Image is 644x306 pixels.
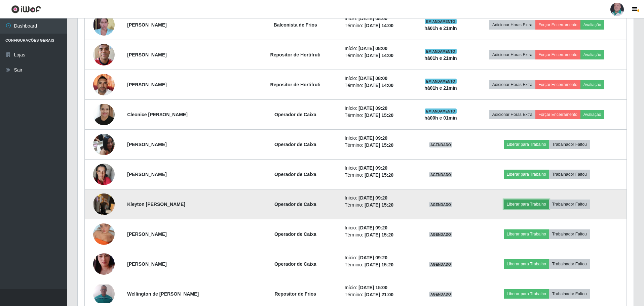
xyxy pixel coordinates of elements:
strong: Wellington de [PERSON_NAME] [127,291,199,297]
button: Avaliação [580,110,604,119]
img: 1752205502080.jpeg [93,215,115,253]
button: Avaliação [580,80,604,89]
button: Forçar Encerramento [535,110,580,119]
time: [DATE] 15:20 [365,113,393,118]
strong: Balconista de Frios [274,22,317,28]
li: Início: [345,135,410,142]
strong: há 01 h e 21 min [424,26,457,31]
button: Trabalhador Faltou [549,229,590,239]
time: [DATE] 21:00 [365,292,393,297]
li: Término: [345,291,410,298]
li: Início: [345,75,410,82]
li: Término: [345,112,410,119]
span: EM ANDAMENTO [425,108,457,114]
time: [DATE] 08:00 [358,46,387,51]
li: Término: [345,261,410,268]
time: [DATE] 09:20 [358,165,387,171]
button: Liberar para Trabalho [504,140,549,149]
button: Liberar para Trabalho [504,200,549,209]
time: [DATE] 09:20 [358,105,387,111]
img: CoreUI Logo [11,5,41,13]
li: Término: [345,231,410,238]
strong: [PERSON_NAME] [127,82,166,87]
button: Adicionar Horas Extra [489,80,535,89]
strong: [PERSON_NAME] [127,22,166,28]
button: Forçar Encerramento [535,50,580,59]
time: [DATE] 15:00 [358,285,387,290]
button: Liberar para Trabalho [504,229,549,239]
li: Término: [345,52,410,59]
li: Término: [345,82,410,89]
time: [DATE] 15:20 [365,262,393,267]
time: [DATE] 14:00 [365,23,393,28]
strong: Repositor de Frios [274,291,316,297]
li: Início: [345,105,410,112]
img: 1757016131222.jpeg [93,10,115,39]
strong: Repositor de Hortifruti [270,82,320,87]
img: 1724302399832.jpeg [93,285,115,303]
button: Avaliação [580,20,604,30]
span: EM ANDAMENTO [425,79,457,84]
span: EM ANDAMENTO [425,49,457,54]
span: AGENDADO [429,262,453,267]
time: [DATE] 09:20 [358,255,387,260]
img: 1727450734629.jpeg [93,100,115,129]
time: [DATE] 14:00 [365,53,393,58]
button: Avaliação [580,50,604,59]
strong: Operador de Caixa [274,112,316,117]
button: Forçar Encerramento [535,80,580,89]
time: [DATE] 15:20 [365,202,393,208]
strong: há 01 h e 21 min [424,85,457,91]
strong: há 01 h e 21 min [424,55,457,61]
button: Trabalhador Faltou [549,200,590,209]
img: 1754840116013.jpeg [93,245,115,283]
span: EM ANDAMENTO [425,19,457,24]
time: [DATE] 08:00 [358,76,387,81]
span: AGENDADO [429,232,453,237]
img: 1734191984880.jpeg [93,160,115,189]
strong: Operador de Caixa [274,172,316,177]
li: Início: [345,284,410,291]
span: AGENDADO [429,202,453,207]
button: Adicionar Horas Extra [489,110,535,119]
img: 1755038431803.jpeg [93,190,115,218]
strong: [PERSON_NAME] [127,261,166,267]
button: Trabalhador Faltou [549,289,590,299]
li: Início: [345,165,410,172]
time: [DATE] 15:20 [365,232,393,237]
span: AGENDADO [429,292,453,297]
span: AGENDADO [429,142,453,147]
strong: Operador de Caixa [274,231,316,237]
time: [DATE] 15:20 [365,172,393,178]
li: Término: [345,142,410,149]
time: [DATE] 09:20 [358,225,387,230]
time: [DATE] 08:00 [358,16,387,21]
li: Início: [345,15,410,22]
strong: [PERSON_NAME] [127,172,166,177]
strong: Operador de Caixa [274,142,316,147]
strong: [PERSON_NAME] [127,52,166,57]
strong: Kleyton [PERSON_NAME] [127,202,185,207]
strong: há 00 h e 01 min [424,115,457,121]
img: 1716827942776.jpeg [93,130,115,159]
strong: Repositor de Hortifruti [270,52,320,57]
time: [DATE] 15:20 [365,142,393,148]
button: Liberar para Trabalho [504,259,549,269]
li: Início: [345,194,410,202]
img: 1758367960534.jpeg [93,70,115,99]
strong: [PERSON_NAME] [127,142,166,147]
button: Liberar para Trabalho [504,170,549,179]
time: [DATE] 14:00 [365,83,393,88]
button: Adicionar Horas Extra [489,50,535,59]
button: Trabalhador Faltou [549,170,590,179]
strong: Operador de Caixa [274,202,316,207]
button: Liberar para Trabalho [504,289,549,299]
time: [DATE] 09:20 [358,135,387,141]
button: Forçar Encerramento [535,20,580,30]
li: Início: [345,224,410,231]
strong: Cleonice [PERSON_NAME] [127,112,188,117]
li: Início: [345,254,410,261]
strong: [PERSON_NAME] [127,231,166,237]
button: Trabalhador Faltou [549,259,590,269]
li: Término: [345,202,410,209]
